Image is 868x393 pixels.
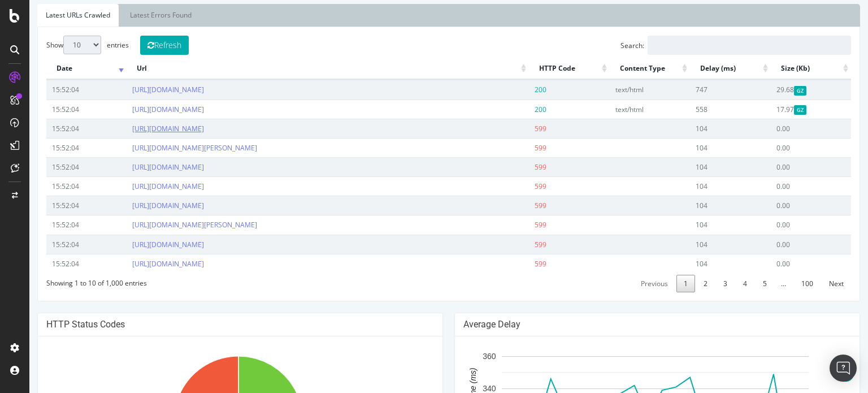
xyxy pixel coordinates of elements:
td: 29.68 [741,80,822,99]
label: Search: [591,36,822,55]
td: 15:52:04 [17,176,97,196]
td: 15:52:04 [17,80,97,99]
a: 3 [687,275,705,292]
a: [URL][DOMAIN_NAME] [103,182,175,191]
span: 599 [505,259,517,269]
td: 15:52:04 [17,138,97,157]
td: 0.00 [741,119,822,138]
td: 104 [661,235,741,254]
td: 15:52:04 [17,235,97,254]
span: 599 [505,162,517,172]
span: 200 [505,85,517,94]
td: 0.00 [741,215,822,234]
a: 2 [667,275,685,292]
th: Delay (ms): activate to sort column ascending [661,58,741,80]
td: 104 [661,157,741,176]
th: Url: activate to sort column ascending [97,58,500,80]
th: HTTP Code: activate to sort column ascending [500,58,580,80]
h4: Average Delay [434,319,822,330]
a: 5 [726,275,745,292]
td: 0.00 [741,157,822,176]
a: [URL][DOMAIN_NAME] [103,201,175,210]
td: 15:52:04 [17,157,97,176]
td: 15:52:04 [17,196,97,215]
span: 599 [505,220,517,230]
a: [URL][DOMAIN_NAME] [103,85,175,94]
td: 0.00 [741,176,822,196]
a: [URL][DOMAIN_NAME][PERSON_NAME] [103,220,228,230]
td: 104 [661,196,741,215]
td: text/html [580,80,661,99]
td: text/html [580,100,661,119]
a: Next [792,275,822,292]
a: 100 [765,275,791,292]
input: Search: [618,36,822,55]
span: 599 [505,240,517,249]
td: 0.00 [741,235,822,254]
div: Showing 1 to 10 of 1,000 entries [17,273,118,288]
a: [URL][DOMAIN_NAME][PERSON_NAME] [103,143,228,153]
td: 104 [661,119,741,138]
button: Refresh [111,36,159,55]
td: 15:52:04 [17,215,97,234]
td: 0.00 [741,254,822,273]
span: Gzipped Content [765,105,778,115]
span: 200 [505,105,517,114]
a: Latest Errors Found [92,4,171,27]
text: 360 [453,352,467,361]
td: 104 [661,215,741,234]
th: Size (Kb): activate to sort column ascending [741,58,822,80]
a: 4 [706,275,725,292]
td: 0.00 [741,196,822,215]
label: Show entries [17,36,99,54]
select: Showentries [34,36,72,54]
a: [URL][DOMAIN_NAME] [103,124,175,133]
span: 599 [505,182,517,191]
td: 17.97 [741,100,822,119]
a: [URL][DOMAIN_NAME] [103,259,175,269]
a: Previous [604,275,646,292]
td: 104 [661,176,741,196]
td: 15:52:04 [17,254,97,273]
td: 747 [661,80,741,99]
span: 599 [505,124,517,133]
span: Gzipped Content [765,86,778,96]
a: Latest URLs Crawled [8,4,89,27]
div: Open Intercom Messenger [830,355,857,382]
span: … [745,279,763,288]
a: [URL][DOMAIN_NAME] [103,105,175,114]
td: 15:52:04 [17,100,97,119]
td: 104 [661,138,741,157]
h4: HTTP Status Codes [17,319,405,330]
span: 599 [505,201,517,210]
td: 15:52:04 [17,119,97,138]
a: [URL][DOMAIN_NAME] [103,240,175,249]
th: Content Type: activate to sort column ascending [580,58,661,80]
span: 599 [505,143,517,153]
td: 558 [661,100,741,119]
td: 0.00 [741,138,822,157]
a: [URL][DOMAIN_NAME] [103,162,175,172]
th: Date: activate to sort column ascending [17,58,97,80]
a: 1 [647,275,666,292]
td: 104 [661,254,741,273]
text: 340 [453,384,467,393]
